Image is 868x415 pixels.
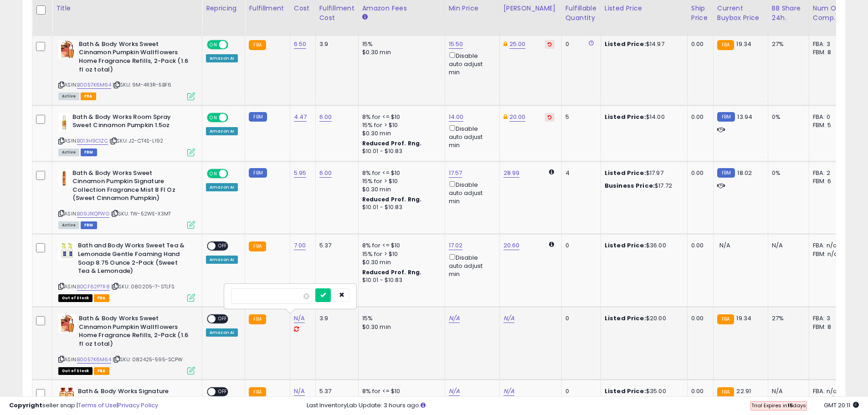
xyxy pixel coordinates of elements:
div: $0.30 min [362,185,438,194]
div: 5 [565,113,594,121]
b: Listed Price: [605,314,646,323]
b: Bath & Body Works Sweet Cinnamon Pumpkin Signature Collection Fragrance Mist 8 Fl Oz (Sweet Cinna... [72,169,183,205]
a: B0057K6M64 [77,81,111,89]
div: FBA: 0 [813,113,843,121]
div: Disable auto adjust min [449,179,493,206]
b: 15 [787,402,793,409]
div: Ship Price [691,4,709,23]
div: $14.00 [605,113,680,121]
b: Reduced Prof. Rng. [362,139,422,147]
div: FBA: 2 [813,169,843,177]
b: Bath and Body Works Sweet Tea & Lemonade Gentle Foaming Hand Soap 8.75 Ounce 2-Pack (Sweet Tea & ... [78,241,189,277]
div: 15% [362,40,438,48]
div: 3.9 [319,40,351,48]
div: 0% [772,169,802,177]
div: 15% for > $10 [362,250,438,258]
div: [PERSON_NAME] [503,4,558,13]
small: FBA [717,387,734,397]
span: FBA [81,92,96,100]
a: 6.00 [319,113,332,122]
div: 3.9 [319,314,351,323]
div: FBM: n/a [813,250,843,258]
div: 0.00 [691,387,706,395]
div: Amazon AI [206,183,238,191]
a: 15.50 [449,40,463,49]
div: FBM: 5 [813,121,843,129]
div: seller snap | | [9,401,158,410]
div: 8% for <= $10 [362,241,438,250]
span: All listings currently available for purchase on Amazon [58,221,79,229]
a: 25.00 [509,40,526,49]
div: Last InventoryLab Update: 3 hours ago. [307,401,859,410]
a: B09J1KQPWG [77,210,109,218]
span: OFF [216,242,230,250]
div: Title [56,4,198,13]
div: $20.00 [605,314,680,323]
div: ASIN: [58,314,195,374]
span: ON [208,41,219,48]
a: 20.60 [503,241,520,250]
a: 28.99 [503,169,520,178]
div: 0.00 [691,241,706,250]
b: Bath & Body Works Sweet Cinnamon Pumpkin Wallflowers Home Fragrance Refills, 2-Pack (1.6 fl oz to... [79,40,190,76]
span: | SKU: 9M-4R3R-5BF6 [113,81,171,88]
span: 22.91 [736,387,751,395]
div: 5.37 [319,241,351,250]
div: $36.00 [605,241,680,250]
small: FBA [249,387,266,397]
b: Bath & Body Works Sweet Cinnamon Pumpkin Wallflowers Home Fragrance Refills, 2-Pack (1.6 fl oz to... [79,314,190,350]
small: FBA [249,40,266,50]
span: | SKU: 082425-595-SCPW [113,356,183,363]
span: FBM [81,221,97,229]
span: 19.34 [736,314,751,323]
span: ON [208,169,219,177]
div: FBM: 8 [813,48,843,56]
div: $0.30 min [362,258,438,266]
small: Amazon Fees. [362,13,368,21]
span: | SKU: 080205-7-STLFS [111,283,175,290]
span: 19.34 [736,40,751,48]
div: Amazon AI [206,127,238,135]
div: FBA: 3 [813,314,843,323]
span: FBA [94,367,109,375]
div: Amazon AI [206,256,238,264]
div: FBM: 6 [813,177,843,185]
span: ON [208,113,219,121]
span: OFF [216,315,230,323]
b: Listed Price: [605,169,646,177]
a: 4.47 [294,113,307,122]
a: 5.95 [294,169,307,178]
a: N/A [503,387,514,396]
b: Reduced Prof. Rng. [362,268,422,276]
div: ASIN: [58,113,195,155]
div: FBA: 3 [813,40,843,48]
div: 27% [772,314,802,323]
small: FBM [717,168,735,178]
span: OFF [227,41,241,48]
i: Revert to store-level Dynamic Max Price [548,42,552,46]
span: OFF [227,113,241,121]
div: Fulfillable Quantity [565,4,597,23]
b: Listed Price: [605,40,646,48]
a: B0CF62P7R8 [77,283,110,291]
div: 8% for <= $10 [362,113,438,121]
div: 0.00 [691,169,706,177]
img: 51yDJvDSx-L._SL40_.jpg [58,40,77,58]
div: FBA: n/a [813,387,843,395]
div: Disable auto adjust min [449,51,493,77]
a: N/A [294,387,305,396]
div: Fulfillment Cost [319,4,354,23]
span: All listings that are currently out of stock and unavailable for purchase on Amazon [58,367,92,375]
div: FBA: n/a [813,241,843,250]
div: 0.00 [691,113,706,121]
a: N/A [294,314,305,323]
div: Disable auto adjust min [449,252,493,279]
span: 2025-09-6 20:11 GMT [824,401,859,410]
a: B013H9C1ZC [77,137,108,145]
b: Business Price: [605,181,655,190]
span: All listings currently available for purchase on Amazon [58,92,79,100]
small: FBM [249,112,267,122]
div: 0.00 [691,40,706,48]
a: N/A [449,314,460,323]
span: Trial Expires in days [751,402,806,409]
